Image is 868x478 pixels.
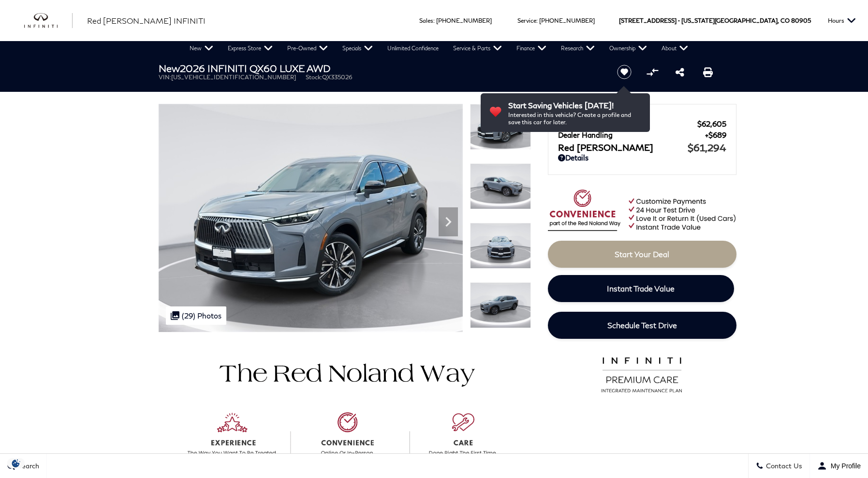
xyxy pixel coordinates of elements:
a: Service & Parts [446,41,509,56]
span: [US_VEHICLE_IDENTIFICATION_NUMBER] [171,73,296,81]
a: New [182,41,221,56]
a: [STREET_ADDRESS] • [US_STATE][GEOGRAPHIC_DATA], CO 80905 [619,17,811,24]
a: Dealer Handling $689 [558,130,726,139]
nav: Main Navigation [182,41,695,56]
a: Express Store [221,41,280,56]
span: $61,294 [688,142,726,153]
a: Share this New 2026 INFINITI QX60 LUXE AWD [676,66,684,78]
a: infiniti [24,13,73,29]
a: Instant Trade Value [548,275,734,302]
span: VIN: [159,73,171,81]
div: (29) Photos [166,306,226,325]
div: Next [439,207,458,236]
a: Print this New 2026 INFINITI QX60 LUXE AWD [703,66,713,78]
a: Red [PERSON_NAME] $61,294 [558,142,726,153]
button: Open user profile menu [810,454,868,478]
span: Stock: [306,73,322,81]
span: Instant Trade Value [607,284,675,293]
span: MSRP [558,119,697,128]
span: Schedule Test Drive [607,320,677,330]
span: Dealer Handling [558,130,705,139]
span: : [536,17,538,24]
img: INFINITI [24,13,73,29]
img: New 2026 HARBOR GRAY INFINITI LUXE AWD image 1 [159,104,463,332]
a: Finance [509,41,554,56]
span: My Profile [827,462,861,470]
span: Service [517,17,536,24]
span: $62,605 [697,119,726,128]
a: [PHONE_NUMBER] [436,17,492,24]
a: Specials [335,41,380,56]
span: Sales [419,17,433,24]
a: Unlimited Confidence [380,41,446,56]
img: infinitipremiumcare.png [595,355,689,393]
span: Search [15,462,39,470]
button: Compare Vehicle [645,65,660,79]
a: About [654,41,695,56]
a: Red [PERSON_NAME] INFINITI [87,15,206,27]
a: Schedule Test Drive [548,312,736,339]
span: Start Your Deal [615,249,669,259]
span: : [433,17,435,24]
img: New 2026 HARBOR GRAY INFINITI LUXE AWD image 4 [470,282,531,328]
img: New 2026 HARBOR GRAY INFINITI LUXE AWD image 1 [470,104,531,150]
h1: 2026 INFINITI QX60 LUXE AWD [159,63,601,73]
button: Save vehicle [614,64,635,80]
span: QX335026 [322,73,353,81]
img: New 2026 HARBOR GRAY INFINITI LUXE AWD image 2 [470,163,531,209]
a: Pre-Owned [280,41,335,56]
span: $689 [705,130,726,139]
span: Red [PERSON_NAME] [558,142,688,153]
a: Details [558,153,726,162]
a: [PHONE_NUMBER] [539,17,595,24]
strong: New [159,62,180,74]
a: MSRP $62,605 [558,119,726,128]
a: Start Your Deal [548,241,736,268]
a: Research [554,41,602,56]
a: Ownership [602,41,654,56]
section: Click to Open Cookie Consent Modal [5,458,27,468]
img: New 2026 HARBOR GRAY INFINITI LUXE AWD image 3 [470,223,531,269]
span: Contact Us [764,462,802,470]
img: Opt-Out Icon [5,458,27,468]
span: Red [PERSON_NAME] INFINITI [87,16,206,25]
